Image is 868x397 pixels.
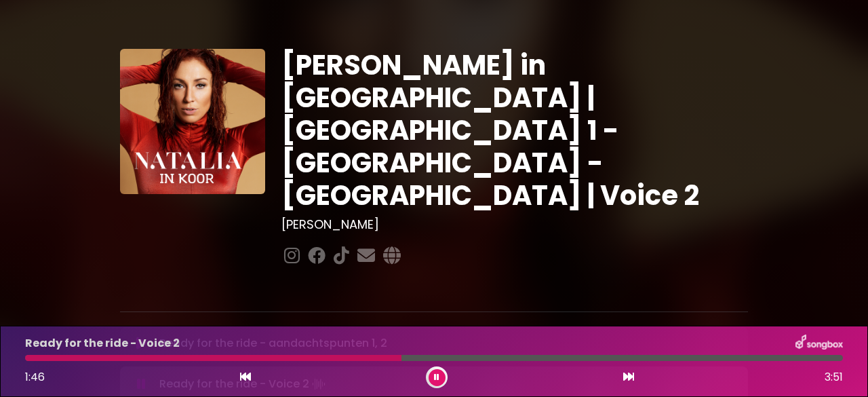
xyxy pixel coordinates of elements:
[825,369,843,385] span: 3:51
[281,217,749,232] h3: [PERSON_NAME]
[795,335,843,352] img: songbox-logo-white.png
[120,49,265,194] img: YTVS25JmS9CLUqXqkEhs
[25,369,45,385] span: 1:46
[281,49,749,212] h1: [PERSON_NAME] in [GEOGRAPHIC_DATA] | [GEOGRAPHIC_DATA] 1 - [GEOGRAPHIC_DATA] - [GEOGRAPHIC_DATA] ...
[25,335,180,352] p: Ready for the ride - Voice 2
